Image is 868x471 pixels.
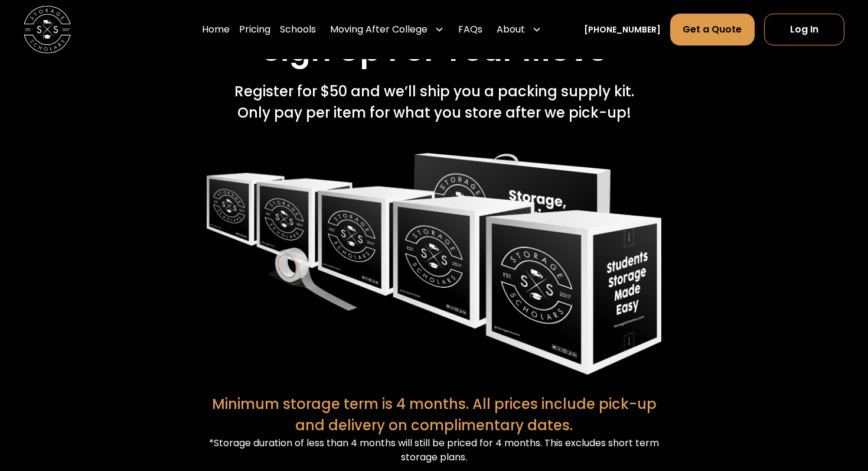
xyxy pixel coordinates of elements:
div: About [492,13,546,46]
a: [PHONE_NUMBER] [584,24,661,36]
a: Home [202,13,230,46]
a: Log In [764,14,844,46]
div: Register for $50 and we’ll ship you a packing supply kit. Only pay per item for what you store af... [234,81,634,124]
a: home [24,6,71,53]
div: *Storage duration of less than 4 months will still be priced for 4 months. This excludes short te... [207,436,661,464]
div: Moving After College [330,22,428,37]
div: Moving After College [325,13,449,46]
a: Pricing [239,13,270,46]
div: About [497,22,525,37]
a: FAQs [458,13,482,46]
img: Storage Scholars main logo [24,6,71,53]
a: Schools [280,13,316,46]
img: Storage Scholars packaging supplies. [207,153,661,375]
div: Minimum storage term is 4 months. All prices include pick-up and delivery on complimentary dates. [207,394,661,436]
a: Get a Quote [670,14,754,46]
h2: Sign Up For Your Move [262,32,607,69]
